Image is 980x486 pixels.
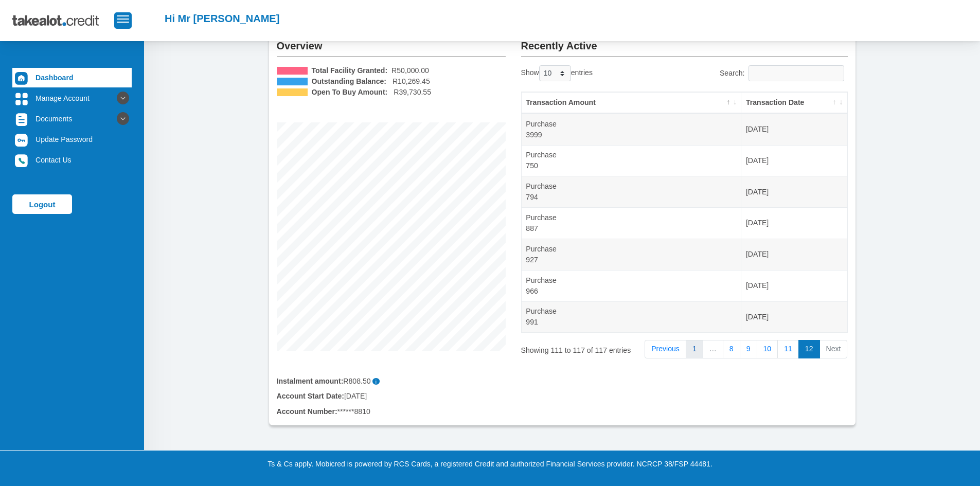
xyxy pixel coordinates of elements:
[522,114,742,145] td: Purchase 3999
[521,65,593,81] label: Show entries
[12,8,114,33] img: takealot_credit_logo.svg
[277,392,344,400] b: Account Start Date:
[741,239,847,270] td: [DATE]
[277,407,337,416] b: Account Number:
[521,31,848,52] h2: Recently Active
[277,31,506,52] h2: Overview
[522,176,742,207] td: Purchase 794
[522,207,742,239] td: Purchase 887
[12,109,132,129] a: Documents
[686,340,703,358] a: 1
[522,145,742,176] td: Purchase 750
[394,87,431,98] span: R39,730.55
[312,65,388,76] b: Total Facility Granted:
[522,270,742,301] td: Purchase 966
[740,340,757,358] a: 9
[312,87,388,98] b: Open To Buy Amount:
[741,176,847,207] td: [DATE]
[277,377,344,385] b: Instalment amount:
[723,340,740,358] a: 8
[741,270,847,301] td: [DATE]
[12,130,132,149] a: Update Password
[522,301,742,333] td: Purchase 991
[393,76,430,87] span: R10,269.45
[205,459,776,470] p: Ts & Cs apply. Mobicred is powered by RCS Cards, a registered Credit and authorized Financial Ser...
[777,340,799,358] a: 11
[720,65,848,81] label: Search:
[645,340,686,358] a: Previous
[12,68,132,87] a: Dashboard
[372,378,380,385] span: i
[12,194,72,214] a: Logout
[798,340,820,358] a: 12
[269,391,513,402] div: [DATE]
[277,376,506,387] div: R808.50
[12,88,132,108] a: Manage Account
[741,301,847,333] td: [DATE]
[539,65,571,81] select: Showentries
[165,12,279,25] h2: Hi Mr [PERSON_NAME]
[12,150,132,170] a: Contact Us
[521,339,648,356] div: Showing 111 to 117 of 117 entries
[749,65,844,81] input: Search:
[391,65,429,76] span: R50,000.00
[522,239,742,270] td: Purchase 927
[741,92,847,114] th: Transaction Date: activate to sort column ascending
[741,114,847,145] td: [DATE]
[757,340,778,358] a: 10
[741,145,847,176] td: [DATE]
[312,76,387,87] b: Outstanding Balance:
[522,92,742,114] th: Transaction Amount: activate to sort column descending
[741,207,847,239] td: [DATE]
